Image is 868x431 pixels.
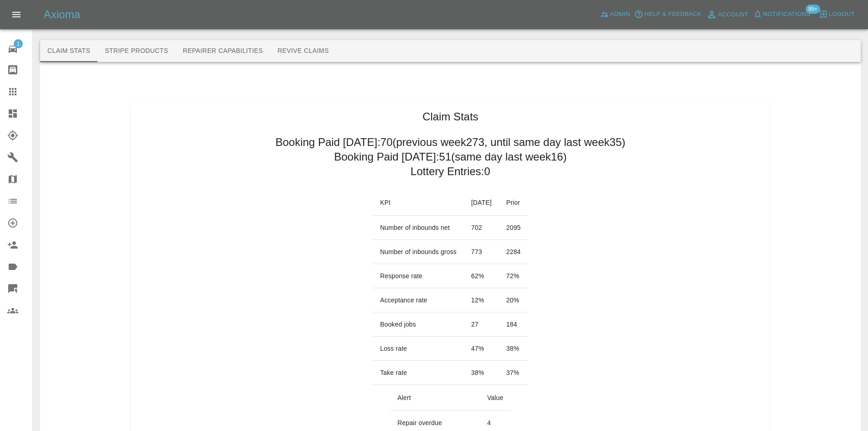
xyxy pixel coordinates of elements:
span: Admin [610,9,630,20]
td: 702 [464,216,499,240]
td: Acceptance rate [373,288,464,312]
td: 62 % [464,264,499,288]
h2: Booking Paid [DATE]: 70 (previous week 273 , until same day last week 35 ) [275,135,625,150]
td: 12 % [464,288,499,312]
td: 38 % [464,361,499,385]
td: Response rate [373,264,464,288]
button: Claim Stats [40,40,98,62]
td: 773 [464,240,499,264]
span: Account [718,10,749,20]
td: Loss rate [373,337,464,361]
span: 99+ [806,5,820,14]
button: Help & Feedback [632,7,704,21]
td: 37 % [499,361,528,385]
td: 2284 [499,240,528,264]
td: Booked jobs [373,312,464,337]
span: Logout [829,9,855,20]
a: Admin [598,7,632,21]
th: Value [480,385,511,411]
td: 27 [464,312,499,337]
button: Logout [817,7,857,21]
td: Take rate [373,361,464,385]
h1: Claim Stats [422,109,478,124]
a: Account [704,7,751,22]
h2: Booking Paid [DATE]: 51 (same day last week 16 ) [334,150,567,164]
th: KPI [373,190,464,216]
button: Revive Claims [270,40,336,62]
th: Prior [499,190,528,216]
button: Repairer Capabilities [175,40,270,62]
td: Number of inbounds net [373,216,464,240]
td: 38 % [499,337,528,361]
button: Notifications [751,7,813,21]
td: Number of inbounds gross [373,240,464,264]
th: Alert [390,385,480,411]
button: Open drawer [5,4,27,26]
th: [DATE] [464,190,499,216]
span: Help & Feedback [644,9,701,20]
td: 20 % [499,288,528,312]
td: 184 [499,312,528,337]
td: 47 % [464,337,499,361]
button: Stripe Products [98,40,175,62]
span: 1 [14,39,23,48]
span: Notifications [763,9,811,20]
td: 2095 [499,216,528,240]
td: 72 % [499,264,528,288]
h5: Axioma [44,7,80,22]
h2: Lottery Entries: 0 [411,164,490,179]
